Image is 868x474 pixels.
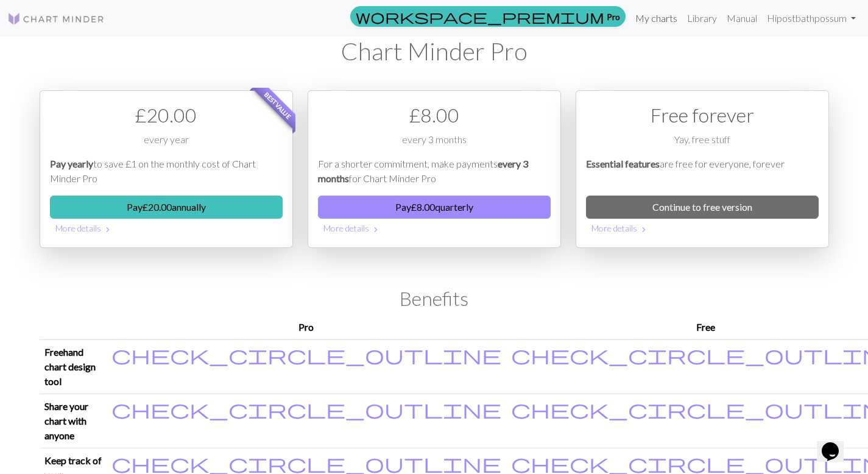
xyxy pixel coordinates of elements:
a: Hipostbathpossum [762,6,861,30]
div: £ 20.00 [50,101,283,130]
p: Freehand chart design tool [44,345,102,389]
div: every year [50,132,283,157]
span: check_circle_outline [111,397,501,420]
a: My charts [630,6,682,30]
p: are free for everyone, forever [586,157,819,186]
div: Free forever [586,101,819,130]
em: every 3 months [318,158,528,184]
span: chevron_right [103,224,113,236]
p: For a shorter commitment, make payments for Chart Minder Pro [318,157,551,186]
span: chevron_right [371,224,381,236]
button: Pay£8.00quarterly [318,196,551,219]
em: Pay yearly [50,158,93,169]
div: Free option [576,90,829,248]
a: Manual [722,6,762,30]
span: chevron_right [639,224,649,236]
button: More details [50,219,283,238]
th: Pro [107,315,506,340]
div: every 3 months [318,132,551,157]
span: Best value [252,80,303,132]
a: Library [682,6,722,30]
div: Payment option 1 [40,90,293,248]
button: More details [318,219,551,238]
span: workspace_premium [356,8,604,25]
a: Continue to free version [586,196,819,219]
div: Yay, free stuff [586,132,819,157]
a: Pro [350,6,626,27]
i: Included [111,399,501,419]
p: Share your chart with anyone [44,399,102,443]
div: Payment option 2 [308,90,561,248]
div: £ 8.00 [318,101,551,130]
iframe: chat widget [817,425,856,462]
img: Logo [7,12,105,26]
span: check_circle_outline [111,343,501,366]
button: More details [586,219,819,238]
h2: Benefits [40,287,829,310]
button: Pay£20.00annually [50,196,283,219]
h1: Chart Minder Pro [40,37,829,66]
em: Essential features [586,158,660,169]
p: to save £1 on the monthly cost of Chart Minder Pro [50,157,283,186]
i: Included [111,453,501,473]
i: Included [111,345,501,364]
